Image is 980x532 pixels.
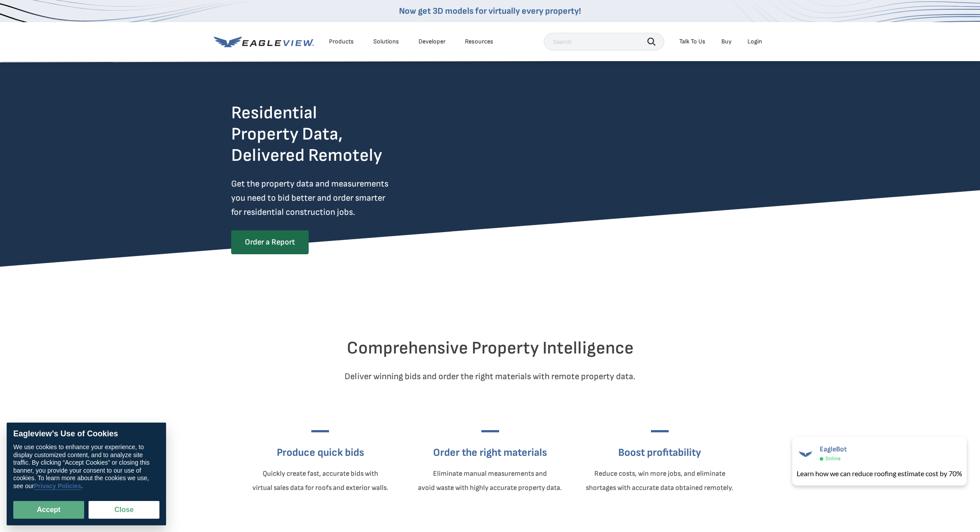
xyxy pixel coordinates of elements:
[89,501,159,519] button: Close
[34,482,81,490] a: Privacy Policies
[231,369,749,384] p: Deliver winning bids and order the right materials with remote property data.
[825,455,841,462] span: Online
[586,467,733,495] p: Reduce costs, win more jobs, and eliminate shortages with accurate data obtained remotely.
[748,38,762,46] div: Login
[544,33,664,50] input: Search
[465,38,493,46] div: Resources
[13,429,159,439] div: Eagleview’s Use of Cookies
[721,38,732,46] a: Buy
[418,446,562,460] h3: Order the right materials
[13,443,159,490] div: We use cookies to enhance your experience, to display customized content, and to analyze site tra...
[231,177,425,219] p: Get the property data and measurements you need to bid better and order smarter for residential c...
[252,446,388,460] h3: Produce quick bids
[13,501,84,519] button: Accept
[373,38,399,46] div: Solutions
[797,468,962,479] div: Learn how we can reduce roofing estimate cost by 70%
[399,6,581,16] a: Now get 3D models for virtually every property!
[797,445,814,463] img: EagleBot
[679,38,705,46] div: Talk To Us
[418,467,562,495] p: Eliminate manual measurements and avoid waste with highly accurate property data.
[231,230,309,254] a: Order a Report
[252,467,388,495] p: Quickly create fast, accurate bids with virtual sales data for roofs and exterior walls.
[329,38,354,46] div: Products
[231,102,382,166] h2: Residential Property Data, Delivered Remotely
[418,38,445,46] a: Developer
[231,338,749,359] h2: Comprehensive Property Intelligence
[820,445,847,454] span: EagleBot
[586,446,733,460] h3: Boost profitability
